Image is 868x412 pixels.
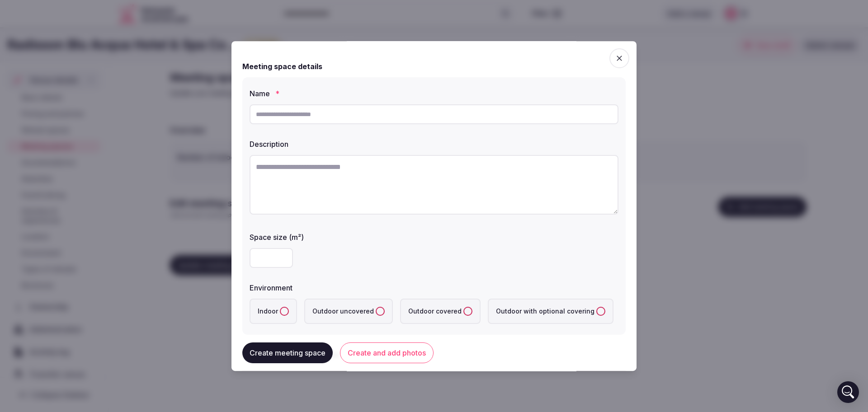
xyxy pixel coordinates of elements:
button: Create meeting space [242,343,333,364]
label: Name [250,90,618,97]
button: Outdoor uncovered [376,307,385,316]
label: Indoor [250,299,297,324]
button: Create and add photos [340,343,434,364]
button: Indoor [280,307,289,316]
button: Outdoor covered [463,307,472,316]
label: Outdoor with optional covering [488,299,613,324]
label: Environment [250,284,618,291]
button: Outdoor with optional covering [596,307,605,316]
label: Outdoor uncovered [304,299,393,324]
h2: Meeting space details [242,61,322,72]
label: Outdoor covered [400,299,481,324]
label: Space size (m²) [250,234,618,241]
label: Description [250,140,618,148]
